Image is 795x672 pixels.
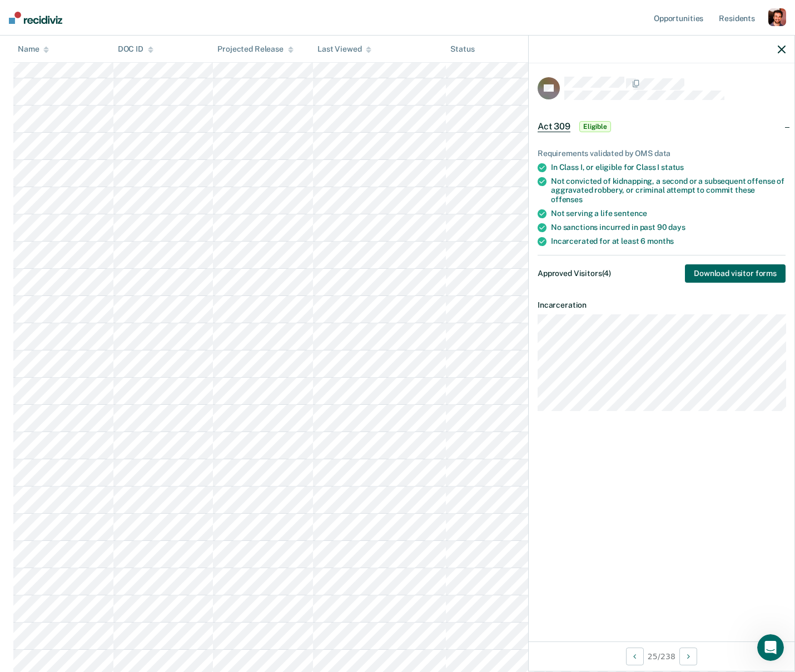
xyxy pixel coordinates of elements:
[9,12,62,24] img: Recidiviz
[317,44,371,54] div: Last Viewed
[450,44,474,54] div: Status
[757,634,784,661] iframe: Intercom live chat
[668,223,685,232] span: days
[551,195,583,204] span: offenses
[538,149,786,158] div: Requirements validated by OMS data
[18,44,49,54] div: Name
[538,300,786,310] dt: Incarceration
[551,209,786,218] div: Not serving a life
[661,163,684,172] span: status
[529,641,794,671] div: 25 / 238
[538,264,611,283] dt: Approved Visitors (4)
[626,648,644,665] button: Previous Opportunity
[529,109,794,144] div: Act 309Eligible
[217,44,294,54] div: Projected Release
[551,163,786,172] div: In Class I, or eligible for Class I
[551,237,786,246] div: Incarcerated for at least 6
[538,121,570,132] span: Act 309
[551,177,786,204] div: Not convicted of kidnapping, a second or a subsequent offense of aggravated robbery, or criminal ...
[679,648,697,665] button: Next Opportunity
[614,209,647,218] span: sentence
[647,237,674,245] span: months
[579,121,611,132] span: Eligible
[118,44,153,54] div: DOC ID
[685,264,786,283] button: Download visitor forms
[551,223,786,232] div: No sanctions incurred in past 90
